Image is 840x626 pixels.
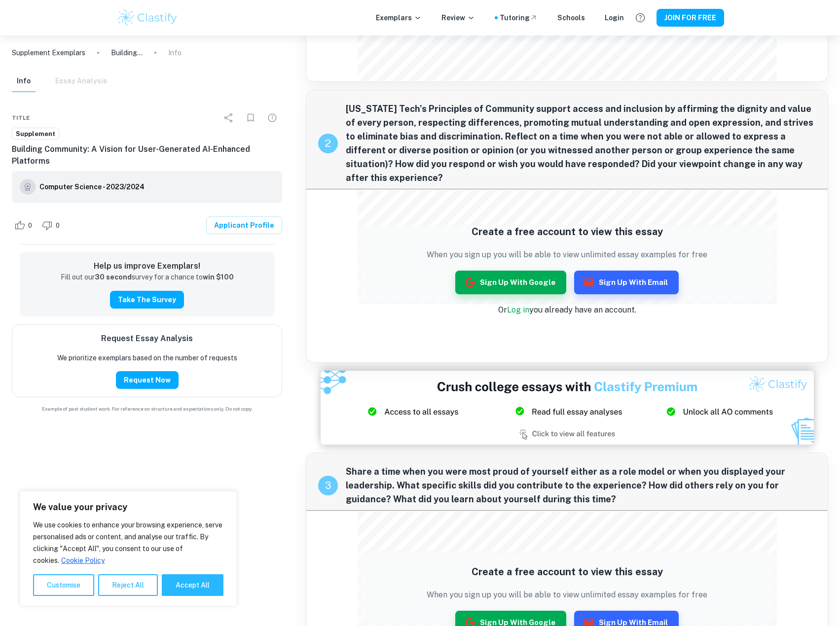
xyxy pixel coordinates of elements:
button: Sign up with Email [574,271,679,294]
h6: Computer Science - 2023/2024 [39,181,145,192]
div: Bookmark [241,108,260,128]
img: Ad [321,371,814,445]
button: Request Now [116,371,179,389]
span: 0 [23,221,37,231]
p: We prioritize exemplars based on the number of requests [57,352,237,363]
div: Dislike [39,217,65,233]
strong: 30 second [95,273,132,281]
span: Title [12,113,30,122]
p: When you sign up you will be able to view unlimited essay examples for free [427,589,707,601]
p: Building Community: A Vision for User-Generated AI-Enhanced Platforms [111,47,143,58]
a: Schools [557,12,585,23]
div: recipe [318,134,338,153]
div: We value your privacy [20,491,237,606]
h5: Create a free account to view this essay [427,224,707,239]
button: Take the Survey [110,291,184,309]
p: We value your privacy [33,501,223,513]
span: Supplement [12,129,59,139]
a: Log in [507,305,529,314]
span: Example of past student work. For reference on structure and expectations only. Do not copy. [12,405,282,413]
button: Sign up with Google [455,271,566,294]
h6: Help us improve Exemplars! [28,260,266,272]
div: Report issue [262,108,282,128]
img: Clastify logo [116,8,179,28]
a: Computer Science - 2023/2024 [39,179,145,195]
span: Share a time when you were most proud of yourself either as a role model or when you displayed yo... [346,465,816,506]
p: We use cookies to enhance your browsing experience, serve personalised ads or content, and analys... [33,519,223,566]
a: Tutoring [500,12,538,23]
a: Supplement Exemplars [12,47,85,58]
h5: Create a free account to view this essay [427,564,707,579]
p: When you sign up you will be able to view unlimited essay examples for free [427,249,707,261]
button: JOIN FOR FREE [657,9,724,27]
p: Info [168,47,182,58]
a: Applicant Profile [206,216,282,234]
button: Help and Feedback [632,9,649,26]
button: Accept All [162,574,223,596]
div: Share [219,108,239,128]
span: [US_STATE] Tech’s Principles of Community support access and inclusion by affirming the dignity a... [346,102,816,185]
div: Like [12,217,37,233]
button: Reject All [98,574,158,596]
h6: Request Essay Analysis [101,333,193,345]
p: Or you already have an account. [427,304,707,316]
h6: Building Community: A Vision for User-Generated AI-Enhanced Platforms [12,143,282,167]
div: recipe [318,476,338,495]
a: Login [605,12,624,23]
a: Supplement [12,128,59,140]
span: 0 [50,221,65,231]
p: Exemplars [376,12,422,23]
a: Cookie Policy [61,556,105,565]
button: Customise [33,574,94,596]
p: Fill out our survey for a chance to [61,272,234,283]
button: Info [12,70,36,92]
p: Review [441,12,475,23]
strong: win $100 [203,273,234,281]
